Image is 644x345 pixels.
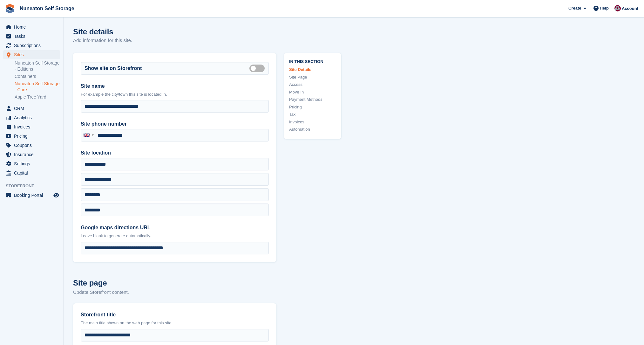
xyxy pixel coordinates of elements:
[289,66,336,73] a: Site Details
[73,27,132,36] h1: Site details
[3,122,60,131] a: menu
[81,233,269,239] p: Leave blank to generate automatically.
[614,5,621,11] img: Chris Palmer
[289,89,336,95] a: Move In
[81,120,269,128] label: Site phone number
[289,119,336,125] a: Invoices
[289,74,336,80] a: Site Page
[3,113,60,122] a: menu
[15,94,60,100] a: Apple Tree Yard
[3,50,60,59] a: menu
[81,149,269,157] label: Site location
[14,32,52,41] span: Tasks
[14,113,52,122] span: Analytics
[289,96,336,103] a: Payment Methods
[3,169,60,177] a: menu
[14,50,52,59] span: Sites
[73,37,132,44] p: Add information for this site.
[14,141,52,150] span: Coupons
[3,141,60,150] a: menu
[15,60,60,72] a: Nuneaton Self Storage - Editions
[6,183,63,189] span: Storefront
[81,91,269,98] p: For example the city/town this site is located in.
[3,32,60,41] a: menu
[81,129,96,141] div: United Kingdom: +44
[85,65,142,72] label: Show site on Storefront
[14,41,52,50] span: Subscriptions
[17,3,77,14] a: Nuneaton Self Storage
[73,277,276,289] h2: Site page
[52,191,60,199] a: Preview store
[289,104,336,110] a: Pricing
[289,126,336,133] a: Automation
[568,5,581,11] span: Create
[14,150,52,159] span: Insurance
[3,23,60,31] a: menu
[81,82,269,90] label: Site name
[622,5,638,12] span: Account
[249,68,267,69] label: Is public
[81,311,269,319] label: Storefront title
[14,159,52,168] span: Settings
[14,23,52,31] span: Home
[289,81,336,88] a: Access
[14,191,52,200] span: Booking Portal
[81,320,269,326] p: The main title shown on the web page for this site.
[3,150,60,159] a: menu
[14,122,52,131] span: Invoices
[3,41,60,50] a: menu
[3,191,60,200] a: menu
[289,111,336,118] a: Tax
[14,169,52,177] span: Capital
[3,159,60,168] a: menu
[3,132,60,141] a: menu
[14,132,52,141] span: Pricing
[73,289,276,296] p: Update Storefront content.
[3,104,60,113] a: menu
[14,104,52,113] span: CRM
[81,224,269,231] label: Google maps directions URL
[600,5,609,11] span: Help
[15,73,60,79] a: Containers
[289,58,336,64] span: In this section
[15,81,60,93] a: Nuneaton Self Storage - Core
[5,4,15,13] img: stora-icon-8386f47178a22dfd0bd8f6a31ec36ba5ce8667c1dd55bd0f319d3a0aa187defe.svg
